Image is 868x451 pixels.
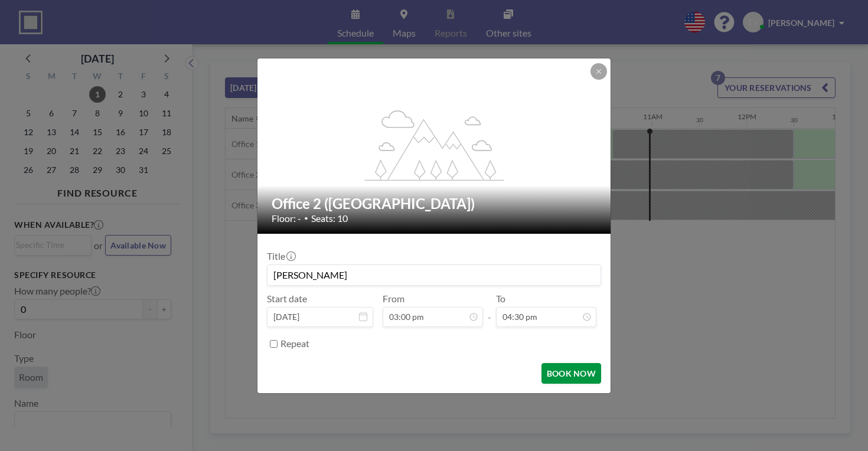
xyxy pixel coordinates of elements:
[272,195,598,213] h2: Office 2 ([GEOGRAPHIC_DATA])
[267,265,601,285] input: Ellie's reservation
[311,213,348,224] span: Seats: 10
[267,293,307,305] label: Start date
[267,250,295,262] label: Title
[488,297,491,323] span: -
[383,293,404,305] label: From
[365,109,504,180] g: flex-grow: 1.2;
[280,338,309,349] label: Repeat
[541,363,601,384] button: BOOK NOW
[272,213,301,224] span: Floor: -
[496,293,505,305] label: To
[304,214,308,223] span: •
